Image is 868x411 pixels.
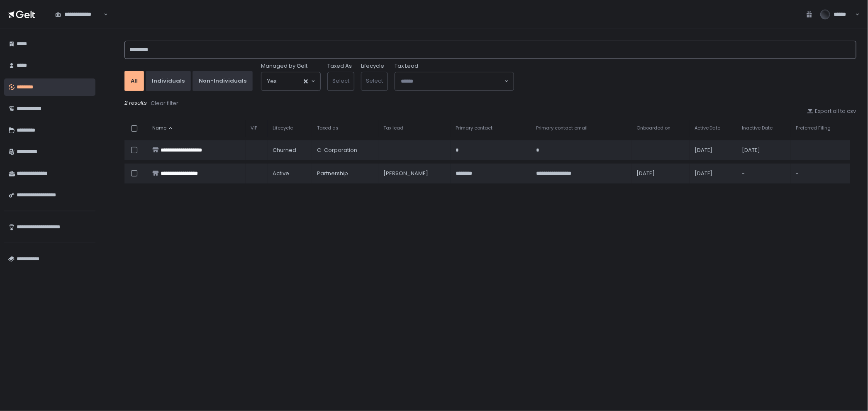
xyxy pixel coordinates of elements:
[261,72,320,91] div: Search for option
[366,77,383,85] span: Select
[267,77,277,86] span: Yes
[277,77,303,86] input: Search for option
[796,147,845,154] div: -
[395,62,418,70] span: Tax Lead
[261,62,307,70] span: Managed by Gelt
[796,125,831,131] span: Preferred Filing
[273,147,296,154] span: churned
[273,125,293,131] span: Lifecycle
[456,125,493,131] span: Primary contact
[636,170,685,177] div: [DATE]
[304,79,308,83] button: Clear Selected
[395,72,514,91] div: Search for option
[317,147,373,154] div: C-Corporation
[383,147,446,154] div: -
[742,147,786,154] div: [DATE]
[695,147,732,154] div: [DATE]
[251,125,257,131] span: VIP
[124,99,856,108] div: 2 results
[150,99,179,108] button: Clear filter
[152,77,185,85] div: Individuals
[536,125,588,131] span: Primary contact email
[695,125,721,131] span: Active Date
[327,62,352,70] label: Taxed As
[636,125,671,131] span: Onboarded on
[124,71,144,91] button: All
[383,125,403,131] span: Tax lead
[742,125,773,131] span: Inactive Date
[636,147,685,154] div: -
[193,71,253,91] button: Non-Individuals
[383,170,446,177] div: [PERSON_NAME]
[317,170,373,177] div: Partnership
[695,170,732,177] div: [DATE]
[796,170,845,177] div: -
[146,71,191,91] button: Individuals
[807,108,856,115] button: Export all to csv
[401,77,504,86] input: Search for option
[102,10,103,19] input: Search for option
[50,5,108,23] div: Search for option
[199,77,246,85] div: Non-Individuals
[152,125,166,131] span: Name
[273,170,289,177] span: active
[332,77,349,85] span: Select
[742,170,786,177] div: -
[131,77,138,85] div: All
[317,125,339,131] span: Taxed as
[151,100,178,107] div: Clear filter
[361,62,384,70] label: Lifecycle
